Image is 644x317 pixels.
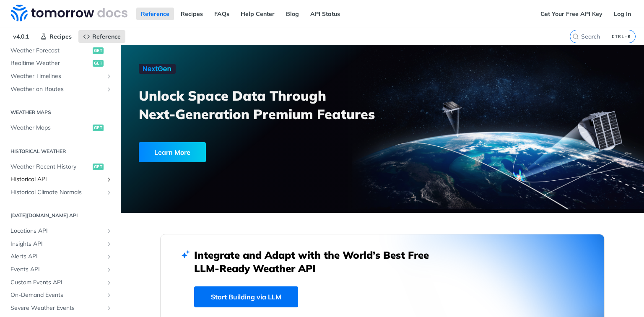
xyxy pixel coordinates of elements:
[106,266,112,273] button: Show subpages for Events API
[6,289,114,301] a: On-Demand EventsShow subpages for On-Demand Events
[6,44,114,57] a: Weather Forecastget
[8,30,34,43] span: v4.0.1
[10,59,91,68] span: Realtime Weather
[106,189,112,196] button: Show subpages for Historical Climate Normals
[49,33,72,40] span: Recipes
[136,8,174,20] a: Reference
[6,302,114,314] a: Severe Weather EventsShow subpages for Severe Weather Events
[194,248,441,275] h2: Integrate and Adapt with the World’s Best Free LLM-Ready Weather API
[10,278,104,287] span: Custom Events API
[194,286,298,307] a: Start Building via LLM
[6,122,114,134] a: Weather Mapsget
[139,142,206,162] div: Learn More
[176,8,208,20] a: Recipes
[210,8,234,20] a: FAQs
[10,124,91,132] span: Weather Maps
[10,47,91,55] span: Weather Forecast
[92,33,121,40] span: Reference
[6,109,114,116] h2: Weather Maps
[610,32,633,41] kbd: CTRL-K
[10,175,104,184] span: Historical API
[106,73,112,80] button: Show subpages for Weather Timelines
[139,86,392,123] h3: Unlock Space Data Through Next-Generation Premium Features
[10,227,104,235] span: Locations API
[106,241,112,247] button: Show subpages for Insights API
[10,163,91,171] span: Weather Recent History
[6,212,114,219] h2: [DATE][DOMAIN_NAME] API
[10,304,104,312] span: Severe Weather Events
[139,142,341,162] a: Learn More
[106,279,112,286] button: Show subpages for Custom Events API
[536,8,607,20] a: Get Your Free API Key
[6,250,114,263] a: Alerts APIShow subpages for Alerts API
[10,188,104,197] span: Historical Climate Normals
[106,253,112,260] button: Show subpages for Alerts API
[6,83,114,96] a: Weather on RoutesShow subpages for Weather on Routes
[106,176,112,183] button: Show subpages for Historical API
[6,173,114,186] a: Historical APIShow subpages for Historical API
[106,228,112,234] button: Show subpages for Locations API
[6,161,114,173] a: Weather Recent Historyget
[78,30,125,43] a: Reference
[10,291,104,299] span: On-Demand Events
[6,238,114,250] a: Insights APIShow subpages for Insights API
[6,70,114,83] a: Weather TimelinesShow subpages for Weather Timelines
[93,60,104,67] span: get
[93,125,104,131] span: get
[10,85,104,94] span: Weather on Routes
[6,225,114,237] a: Locations APIShow subpages for Locations API
[36,30,76,43] a: Recipes
[106,86,112,93] button: Show subpages for Weather on Routes
[93,47,104,54] span: get
[236,8,279,20] a: Help Center
[609,8,636,20] a: Log In
[281,8,304,20] a: Blog
[106,305,112,312] button: Show subpages for Severe Weather Events
[572,33,579,40] svg: Search
[6,263,114,276] a: Events APIShow subpages for Events API
[11,5,127,21] img: Tomorrow.io Weather API Docs
[306,8,345,20] a: API Status
[10,240,104,248] span: Insights API
[6,148,114,155] h2: Historical Weather
[93,164,104,170] span: get
[10,252,104,261] span: Alerts API
[10,72,104,81] span: Weather Timelines
[106,292,112,299] button: Show subpages for On-Demand Events
[6,276,114,289] a: Custom Events APIShow subpages for Custom Events API
[6,186,114,199] a: Historical Climate NormalsShow subpages for Historical Climate Normals
[10,265,104,274] span: Events API
[139,64,176,74] img: NextGen
[6,57,114,70] a: Realtime Weatherget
